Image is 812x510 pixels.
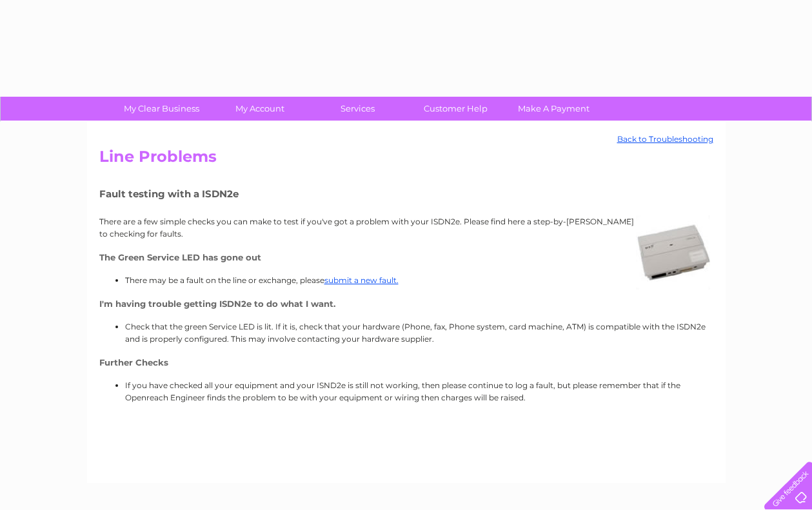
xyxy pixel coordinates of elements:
a: Make A Payment [500,97,607,121]
li: There may be a fault on the line or exchange, please [125,274,713,286]
a: My Account [206,97,313,121]
p: There are a few simple checks you can make to test if you've got a problem with your ISDN2e. Plea... [99,215,713,240]
h5: Fault testing with a ISDN2e [99,188,713,199]
a: Customer Help [402,97,509,121]
h2: Line Problems [99,148,713,172]
a: My Clear Business [108,97,215,121]
li: If you have checked all your equipment and your ISND2e is still not working, then please continue... [125,379,713,404]
h4: Further Checks [99,358,713,368]
a: submit a new fault. [324,275,399,285]
a: Services [304,97,411,121]
a: Back to Troubleshooting [617,135,713,144]
h4: The Green Service LED has gone out [99,253,713,262]
li: Check that the green Service LED is lit. If it is, check that your hardware (Phone, fax, Phone sy... [125,320,713,345]
h4: I'm having trouble getting ISDN2e to do what I want. [99,299,713,309]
